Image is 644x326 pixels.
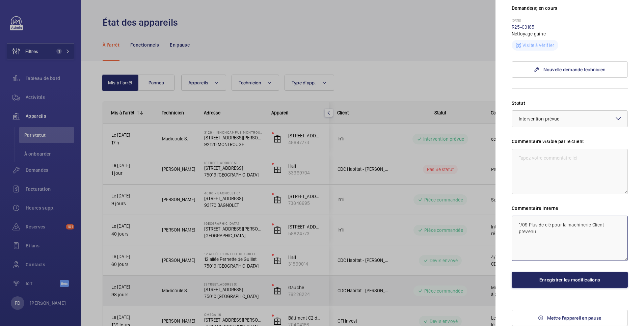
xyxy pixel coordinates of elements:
span: Intervention prévue [519,116,559,121]
h3: Demande(s) en cours [512,5,628,18]
p: Visite à vérifier [522,42,554,49]
button: Mettre l'appareil en pause [512,310,628,326]
a: Nouvelle demande technicien [512,61,628,78]
button: Enregistrer les modifications [512,272,628,288]
label: Commentaire Interne [512,205,628,212]
a: R25-03185 [512,24,535,30]
span: Mettre l'appareil en pause [547,315,601,321]
p: Nettoyage gaine [512,30,628,37]
label: Statut [512,100,628,106]
p: [DATE] [512,18,628,24]
label: Commentaire visible par le client [512,138,628,145]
